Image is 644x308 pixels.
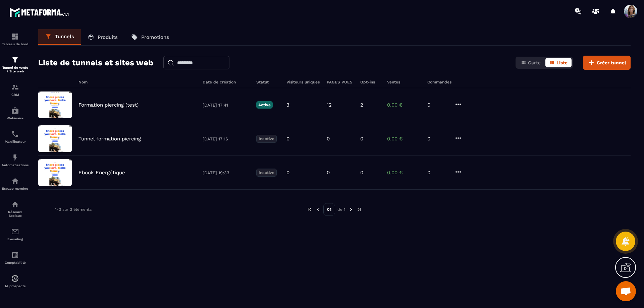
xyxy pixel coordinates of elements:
img: logo [9,6,70,18]
a: emailemailE-mailing [2,223,29,246]
p: 0 [360,136,363,142]
a: formationformationCRM [2,78,29,102]
img: automations [11,153,19,162]
p: Espace membre [2,187,29,190]
img: next [356,206,362,212]
h6: Commandes [427,80,451,84]
img: automations [11,274,19,283]
a: schedulerschedulerPlanificateur [2,125,29,148]
p: 0,00 € [387,102,421,108]
h6: Opt-ins [360,80,380,84]
a: Ouvrir le chat [616,281,636,301]
p: 01 [323,203,335,216]
p: 0 [286,136,289,142]
img: prev [307,206,313,212]
a: automationsautomationsAutomatisations [2,148,29,172]
p: Ebook Energétique [78,170,125,176]
p: 0,00 € [387,170,421,176]
p: 0 [286,170,289,176]
h6: PAGES VUES [327,80,354,84]
p: Automatisations [2,163,29,167]
a: Tunnels [38,29,81,45]
img: social-network [11,200,19,208]
p: 0 [327,136,330,142]
span: Créer tunnel [597,59,626,66]
p: 3 [286,102,289,108]
img: scheduler [11,130,19,138]
p: Produits [98,34,118,40]
p: 0 [327,170,330,176]
span: Liste [556,60,568,65]
p: Comptabilité [2,261,29,264]
button: Carte [517,58,545,67]
button: Créer tunnel [583,56,631,70]
p: CRM [2,93,29,97]
a: formationformationTableau de bord [2,27,29,51]
p: 0 [427,102,447,108]
p: Webinaire [2,116,29,120]
p: 2 [360,102,363,108]
p: 0 [427,170,447,176]
h6: Nom [78,80,196,84]
p: E-mailing [2,237,29,241]
img: automations [11,177,19,185]
h6: Ventes [387,80,421,84]
h6: Visiteurs uniques [286,80,320,84]
p: Planificateur [2,140,29,143]
p: Inactive [256,135,277,143]
p: 0 [360,170,363,176]
p: [DATE] 17:16 [203,136,250,141]
span: Carte [528,60,541,65]
img: image [38,159,72,186]
p: [DATE] 17:41 [203,103,250,108]
p: 0,00 € [387,136,421,142]
h6: Date de création [203,80,250,84]
img: prev [315,206,321,212]
p: Active [256,101,273,109]
p: Tunnels [55,34,74,40]
p: 12 [327,102,332,108]
p: Promotions [141,34,169,40]
p: Réseaux Sociaux [2,210,29,218]
p: 1-3 sur 3 éléments [55,207,92,212]
a: Promotions [124,29,176,45]
a: automationsautomationsWebinaire [2,102,29,125]
p: 0 [427,136,447,142]
p: de 1 [337,207,345,212]
img: image [38,125,72,152]
p: Formation piercing (test) [78,102,139,108]
img: formation [11,33,19,41]
a: formationformationTunnel de vente / Site web [2,51,29,78]
img: automations [11,107,19,115]
img: email [11,228,19,236]
img: formation [11,83,19,91]
img: accountant [11,251,19,259]
a: accountantaccountantComptabilité [2,246,29,269]
h6: Statut [256,80,280,84]
p: Tunnel de vente / Site web [2,66,29,73]
img: next [348,206,354,212]
a: social-networksocial-networkRéseaux Sociaux [2,195,29,223]
p: Inactive [256,169,277,177]
button: Liste [545,58,572,67]
p: [DATE] 19:33 [203,170,250,175]
a: automationsautomationsEspace membre [2,172,29,195]
p: IA prospects [2,284,29,288]
img: image [38,91,72,118]
p: Tunnel formation piercing [78,136,141,142]
a: Produits [81,29,124,45]
img: formation [11,56,19,64]
h2: Liste de tunnels et sites web [38,56,153,69]
p: Tableau de bord [2,42,29,46]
